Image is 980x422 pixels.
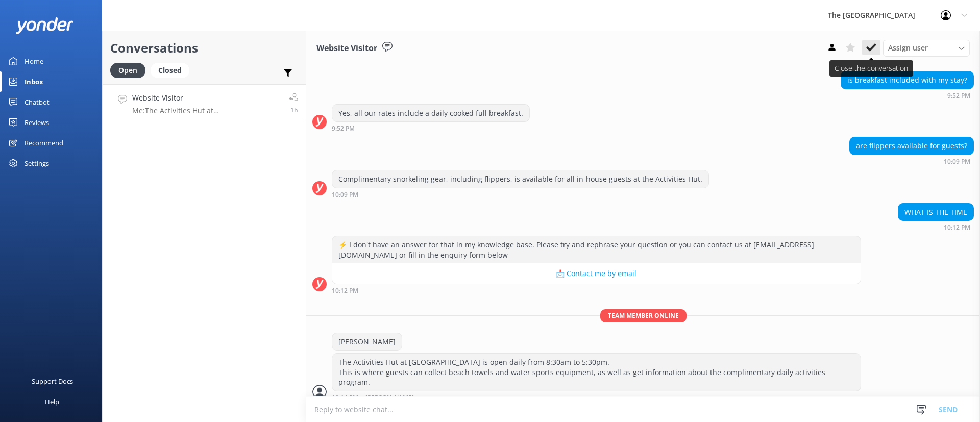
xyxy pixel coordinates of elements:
[110,63,145,78] div: Open
[332,125,530,132] div: Sep 05 2025 09:52pm (UTC -10:00) Pacific/Honolulu
[332,191,709,198] div: Sep 05 2025 10:09pm (UTC -10:00) Pacific/Honolulu
[332,395,358,402] strong: 10:14 PM
[103,84,306,122] a: Website VisitorMe:The Activities Hut at [GEOGRAPHIC_DATA] is open daily from 8:30am to 5:30pm. Th...
[151,63,189,78] div: Closed
[24,112,49,133] div: Reviews
[24,71,43,92] div: Inbox
[24,153,49,173] div: Settings
[332,288,358,294] strong: 10:12 PM
[45,391,59,412] div: Help
[24,51,43,71] div: Home
[332,354,861,391] div: The Activities Hut at [GEOGRAPHIC_DATA] is open daily from 8:30am to 5:30pm. This is where guests...
[24,92,50,112] div: Chatbot
[841,92,974,99] div: Sep 05 2025 09:52pm (UTC -10:00) Pacific/Honolulu
[898,224,974,231] div: Sep 05 2025 10:12pm (UTC -10:00) Pacific/Honolulu
[849,158,974,165] div: Sep 05 2025 10:09pm (UTC -10:00) Pacific/Honolulu
[290,106,298,114] span: Sep 05 2025 10:14pm (UTC -10:00) Pacific/Honolulu
[316,42,377,55] h3: Website Visitor
[332,170,708,188] div: Complimentary snorkeling gear, including flippers, is available for all in-house guests at the Ac...
[332,394,861,402] div: Sep 05 2025 10:14pm (UTC -10:00) Pacific/Honolulu
[132,92,281,104] h4: Website Visitor
[151,64,194,76] a: Closed
[332,105,529,122] div: Yes, all our rates include a daily cooked full breakfast.
[883,40,970,56] div: Assign User
[132,106,281,115] p: Me: The Activities Hut at [GEOGRAPHIC_DATA] is open daily from 8:30am to 5:30pm. This is where gu...
[332,263,861,284] button: 📩 Contact me by email
[110,64,151,76] a: Open
[332,236,861,263] div: ⚡ I don't have an answer for that in my knowledge base. Please try and rephrase your question or ...
[947,93,970,99] strong: 9:52 PM
[110,38,298,58] h2: Conversations
[850,137,973,155] div: are flippers available for guests?
[600,309,687,322] span: Team member online
[332,192,358,198] strong: 10:09 PM
[32,371,73,391] div: Support Docs
[898,204,973,221] div: WHAT IS THE TIME
[332,333,402,351] div: [PERSON_NAME]
[332,126,355,132] strong: 9:52 PM
[24,133,63,153] div: Recommend
[944,159,970,165] strong: 10:09 PM
[888,42,928,54] span: Assign user
[332,287,861,294] div: Sep 05 2025 10:12pm (UTC -10:00) Pacific/Honolulu
[944,225,970,231] strong: 10:12 PM
[15,17,74,34] img: yonder-white-logo.png
[841,71,973,89] div: is breakfast included with my stay?
[365,395,414,402] span: [PERSON_NAME]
